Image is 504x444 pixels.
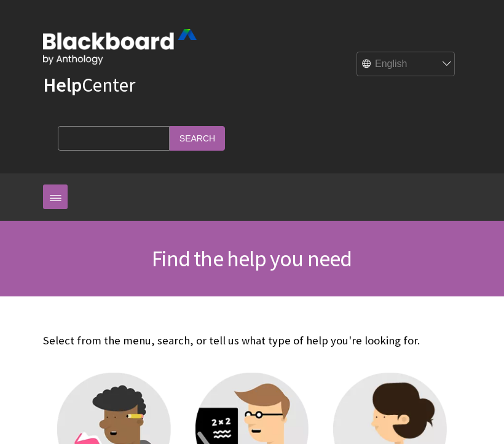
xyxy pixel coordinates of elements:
select: Site Language Selector [357,52,455,77]
a: HelpCenter [43,73,135,97]
strong: Help [43,73,82,97]
img: Blackboard by Anthology [43,29,197,65]
p: Select from the menu, search, or tell us what type of help you're looking for. [43,333,461,349]
span: Find the help you need [152,245,352,272]
input: Search [170,126,225,150]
